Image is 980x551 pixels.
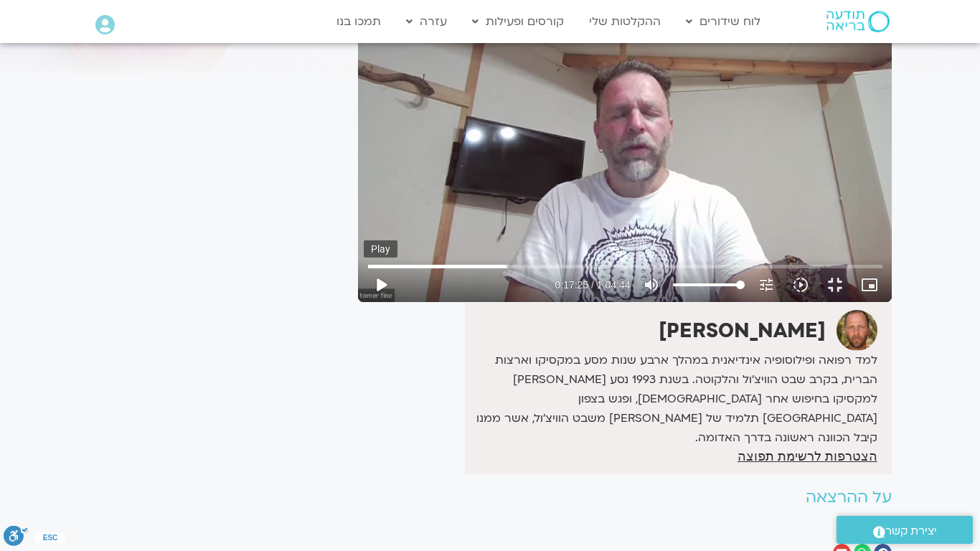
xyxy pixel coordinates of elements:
[659,317,826,344] strong: [PERSON_NAME]
[582,8,668,35] a: ההקלטות שלי
[837,516,973,544] a: יצירת קשר
[329,8,388,35] a: תמכו בנו
[679,8,768,35] a: לוח שידורים
[358,489,892,507] h2: על ההרצאה
[885,522,937,541] span: יצירת קשר
[826,11,890,32] img: תודעה בריאה
[468,351,877,448] p: למד רפואה ופילוסופיה אינדיאנית במהלך ארבע שנות מסע במקסיקו וארצות הברית, בקרב שבט הוויצ’ול והלקוט...
[399,8,454,35] a: עזרה
[738,450,877,463] a: הצטרפות לרשימת תפוצה
[465,8,571,35] a: קורסים ופעילות
[837,310,877,351] img: תומר פיין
